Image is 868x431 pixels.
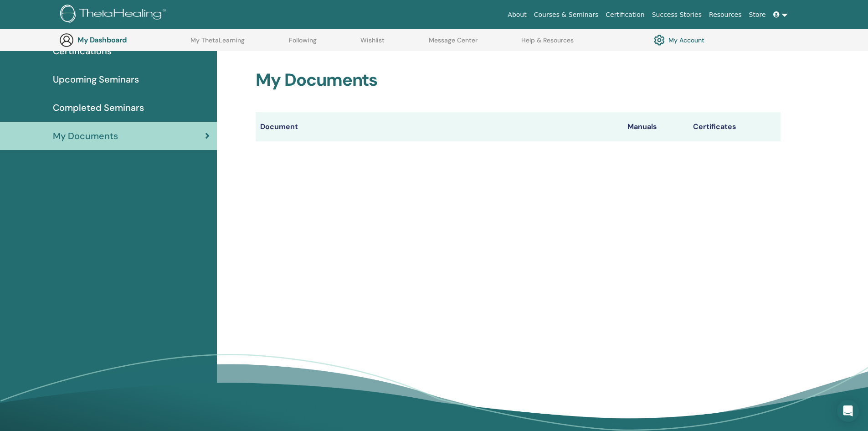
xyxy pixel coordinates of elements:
img: cog.svg [654,32,665,48]
a: About [504,6,530,23]
a: Resources [705,6,745,23]
a: My ThetaLearning [190,36,245,51]
a: Help & Resources [521,36,574,51]
h3: My Dashboard [77,36,169,44]
span: Upcoming Seminars [53,73,139,86]
div: Open Intercom Messenger [837,400,859,422]
a: Wishlist [360,36,385,51]
span: Completed Seminars [53,101,144,114]
a: Success Stories [648,6,705,23]
a: Message Center [429,36,478,51]
a: Following [289,36,317,51]
a: Certification [602,6,648,23]
a: Store [745,6,770,23]
img: generic-user-icon.jpg [59,33,74,47]
h2: My Documents [256,70,781,91]
a: Courses & Seminars [530,6,602,23]
th: Certificates [688,112,781,141]
span: My Documents [53,129,118,143]
a: My Account [654,32,704,48]
span: Certifications [53,44,112,58]
th: Manuals [623,112,688,141]
th: Document [256,112,623,141]
img: logo.png [60,5,169,25]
